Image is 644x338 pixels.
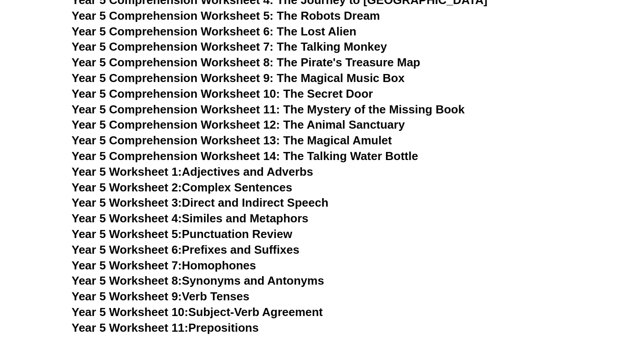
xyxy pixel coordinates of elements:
a: Year 5 Comprehension Worksheet 7: The Talking Monkey [72,40,387,53]
a: Year 5 Comprehension Worksheet 6: The Lost Alien [72,25,356,38]
a: Year 5 Comprehension Worksheet 8: The Pirate's Treasure Map [72,56,420,69]
span: Year 5 Worksheet 8: [72,274,182,287]
a: Year 5 Worksheet 5:Punctuation Review [72,227,292,241]
a: Year 5 Comprehension Worksheet 11: The Mystery of the Missing Book [72,103,465,116]
a: Year 5 Worksheet 9:Verb Tenses [72,290,250,303]
a: Year 5 Worksheet 1:Adjectives and Adverbs [72,165,313,178]
span: Year 5 Worksheet 1: [72,165,182,178]
span: Year 5 Worksheet 7: [72,259,182,272]
span: Year 5 Worksheet 10: [72,305,188,319]
a: Year 5 Comprehension Worksheet 5: The Robots Dream [72,9,380,22]
span: Year 5 Worksheet 11: [72,321,188,334]
a: Year 5 Comprehension Worksheet 12: The Animal Sanctuary [72,118,405,131]
span: Year 5 Worksheet 9: [72,290,182,303]
a: Year 5 Worksheet 3:Direct and Indirect Speech [72,196,328,209]
span: Year 5 Worksheet 3: [72,196,182,209]
iframe: Chat Widget [491,237,644,338]
span: Year 5 Worksheet 4: [72,212,182,225]
a: Year 5 Worksheet 10:Subject-Verb Agreement [72,305,323,319]
a: Year 5 Comprehension Worksheet 14: The Talking Water Bottle [72,149,418,163]
a: Year 5 Worksheet 7:Homophones [72,259,256,272]
a: Year 5 Worksheet 2:Complex Sentences [72,181,292,194]
a: Year 5 Worksheet 6:Prefixes and Suffixes [72,243,299,256]
a: Year 5 Comprehension Worksheet 9: The Magical Music Box [72,71,405,85]
span: Year 5 Worksheet 6: [72,243,182,256]
a: Year 5 Worksheet 8:Synonyms and Antonyms [72,274,324,287]
a: Year 5 Comprehension Worksheet 10: The Secret Door [72,87,373,100]
a: Year 5 Worksheet 4:Similes and Metaphors [72,212,309,225]
span: Year 5 Worksheet 2: [72,181,182,194]
a: Year 5 Worksheet 11:Prepositions [72,321,258,334]
span: Year 5 Worksheet 5: [72,227,182,241]
a: Year 5 Comprehension Worksheet 13: The Magical Amulet [72,134,392,147]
